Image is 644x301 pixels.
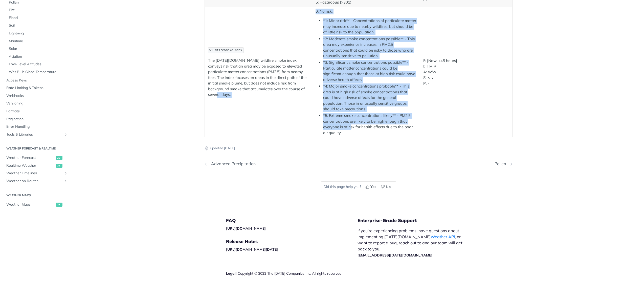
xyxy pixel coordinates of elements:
[6,30,69,37] a: Lightning
[205,161,337,166] a: Previous Page: Advanced Precipitation
[205,146,513,151] p: Updated [DATE]
[6,202,55,207] span: Weather Maps
[4,100,69,107] a: Versioning
[4,107,69,115] a: Formats
[323,60,416,82] li: *3: Significant smoke concentrations possible** - Particulate matter concentrations could be sign...
[226,271,236,276] a: Legal
[323,83,416,112] li: *4: Major smoke concentrations probable** - This area is at high risk of smoke concentrations tha...
[358,218,476,224] h5: Enterprise-Grade Support
[323,36,416,59] li: *2: Moderate smoke concentrations possible** - This area may experience increases in PM2.5 concen...
[226,218,358,224] h5: FAQ
[6,53,69,60] a: Aviation
[6,132,62,137] span: Tools & Libraries
[9,39,68,44] span: Maritime
[64,171,68,176] button: Show subpages for Weather Timelines
[6,68,69,76] a: Wet Bulb Globe Temperature
[208,58,309,98] p: The [DATE][DOMAIN_NAME] wildfire smoke index conveys risk that an area may be exposed to elevated...
[6,117,68,122] span: Pagination
[209,161,256,166] div: Advanced Precipitation
[4,170,69,177] a: Weather TimelinesShow subpages for Weather Timelines
[4,77,69,84] a: Access Keys
[4,84,69,92] a: Rate Limiting & Tokens
[4,193,69,198] h2: Weather Maps
[6,61,69,68] a: Low-Level Altitudes
[423,58,509,87] p: F: [Now, +48 hours] I: T M R A: WW S: ∧ ∨ P: -
[358,228,468,258] p: If you’re experiencing problems, have questions about implementing [DATE][DOMAIN_NAME] , or want ...
[6,109,68,114] span: Formats
[358,253,432,257] a: [EMAIL_ADDRESS][DATE][DOMAIN_NAME]
[6,37,69,45] a: Maritime
[9,23,68,28] span: Soil
[386,184,391,189] span: No
[4,162,69,169] a: Realtime Weatherget
[56,203,62,207] span: get
[4,201,69,208] a: Weather Mapsget
[209,49,242,52] span: wildfireSmokeIndex
[323,113,416,136] li: *5: Extreme smoke concentrations likely** - PM2.5 concentrations are likely to be high enough tha...
[9,31,68,36] span: Lightning
[6,45,69,53] a: Solar
[495,161,513,166] a: Next Page: Pollen
[6,14,69,22] a: Flood
[6,179,62,184] span: Weather on Routes
[6,155,55,160] span: Weather Forecast
[226,247,278,252] a: [URL][DOMAIN_NAME][DATE]
[9,8,68,13] span: Fire
[4,92,69,100] a: Webhooks
[6,78,68,83] span: Access Keys
[6,171,62,176] span: Weather Timelines
[6,124,68,129] span: Error Handling
[226,239,358,245] h5: Release Notes
[9,62,68,67] span: Low-Level Altitudes
[6,22,69,30] a: Soil
[6,85,68,91] span: Rate Limiting & Tokens
[4,146,69,151] h2: Weather Forecast & realtime
[9,15,68,20] span: Flood
[56,164,62,168] span: get
[6,101,68,106] span: Versioning
[316,9,416,14] p: 0: No risk.
[56,156,62,160] span: get
[364,183,379,190] button: Yes
[431,234,455,239] a: Weather API
[379,183,393,190] button: No
[4,123,69,131] a: Error Handling
[323,18,416,35] li: *1: Minor risk** - Concentrations of particulate matter may increase due to nearby wildfires, but...
[64,133,68,137] button: Show subpages for Tools & Libraries
[64,179,68,183] button: Show subpages for Weather on Routes
[9,46,68,51] span: Solar
[226,226,266,231] a: [URL][DOMAIN_NAME]
[9,54,68,59] span: Aviation
[205,156,513,171] nav: Pagination Controls
[4,154,69,162] a: Weather Forecastget
[6,6,69,14] a: Fire
[6,93,68,98] span: Webhooks
[9,70,68,75] span: Wet Bulb Globe Temperature
[4,177,69,185] a: Weather on RoutesShow subpages for Weather on Routes
[4,131,69,138] a: Tools & LibrariesShow subpages for Tools & Libraries
[370,184,376,189] span: Yes
[226,271,358,276] div: | Copyright © 2022 The [DATE] Companies Inc. All rights reserved
[6,163,55,168] span: Realtime Weather
[4,115,69,123] a: Pagination
[321,181,396,192] div: Did this page help you?
[495,161,508,166] div: Pollen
